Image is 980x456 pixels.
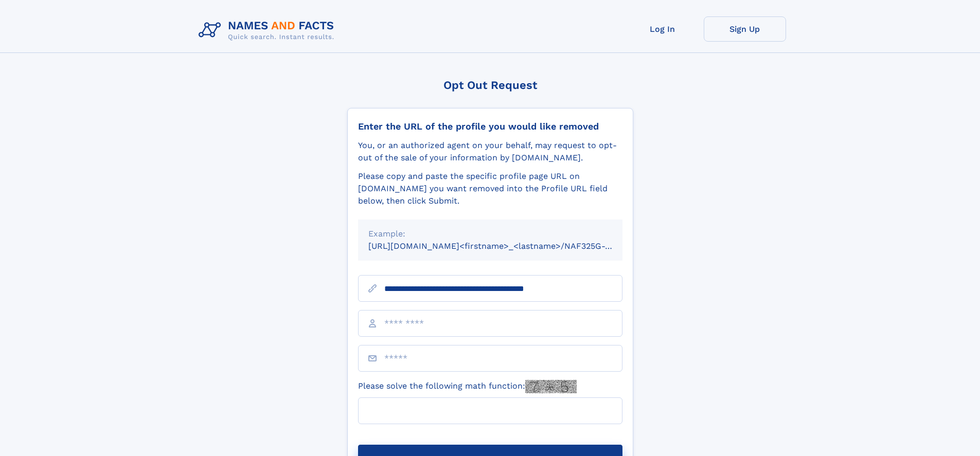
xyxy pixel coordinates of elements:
div: Opt Out Request [347,79,633,92]
small: [URL][DOMAIN_NAME]<firstname>_<lastname>/NAF325G-xxxxxxxx [368,241,642,251]
a: Sign Up [704,16,786,42]
div: You, or an authorized agent on your behalf, may request to opt-out of the sale of your informatio... [358,139,622,164]
div: Enter the URL of the profile you would like removed [358,121,622,132]
label: Please solve the following math function: [358,380,577,393]
div: Please copy and paste the specific profile page URL on [DOMAIN_NAME] you want removed into the Pr... [358,170,622,207]
div: Example: [368,228,612,240]
img: Logo Names and Facts [194,16,343,44]
a: Log In [621,16,704,42]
